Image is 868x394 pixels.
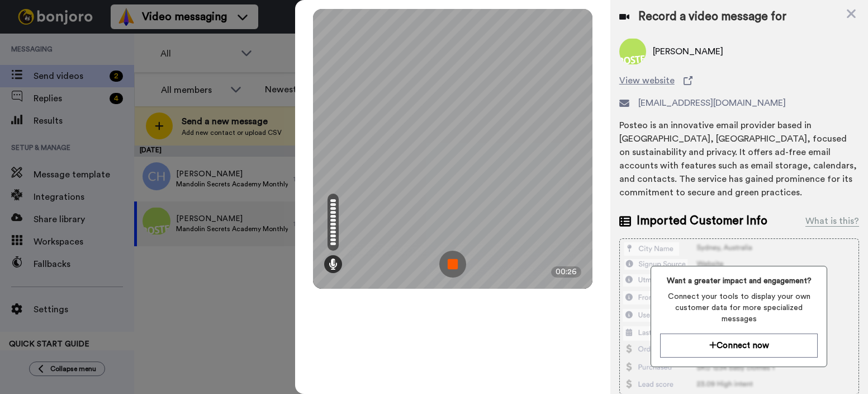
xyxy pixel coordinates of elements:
[660,291,818,325] span: Connect your tools to display your own customer data for more specialized messages
[619,74,675,87] span: View website
[638,96,786,110] span: [EMAIL_ADDRESS][DOMAIN_NAME]
[805,214,859,228] div: What is this?
[660,334,818,358] button: Connect now
[660,275,818,287] span: Want a greater impact and engagement?
[637,213,767,229] span: Imported Customer Info
[619,74,859,87] a: View website
[619,119,859,199] div: Posteo is an innovative email provider based in [GEOGRAPHIC_DATA], [GEOGRAPHIC_DATA], focused on ...
[439,251,466,278] img: ic_record_stop.svg
[551,266,581,278] div: 00:26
